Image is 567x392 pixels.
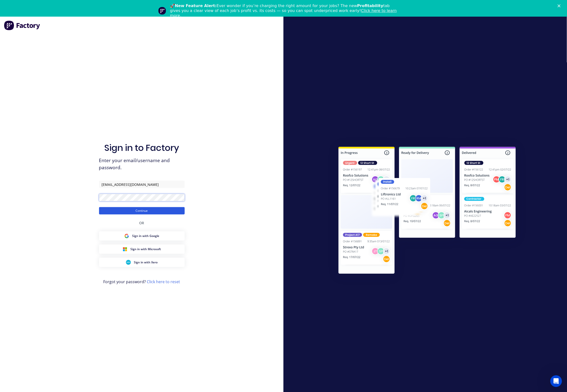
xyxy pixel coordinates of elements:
[4,21,41,30] img: Factory
[126,260,131,265] img: Xero Sign in
[134,260,158,265] span: Sign in with Xero
[99,231,185,241] button: Google Sign inSign in with Google
[99,258,185,267] button: Xero Sign inSign in with Xero
[357,3,383,8] b: Profitability
[99,207,185,214] button: Continue
[328,137,527,285] img: Sign in
[103,279,180,285] span: Forgot your password?
[99,157,185,171] span: Enter your email/username and password.
[170,8,397,18] a: Click here to learn more.
[550,375,562,387] iframe: Intercom live chat
[132,234,159,238] span: Sign in with Google
[558,4,563,7] div: Close
[170,3,401,18] div: 🚀 Ever wonder if you’re charging the right amount for your jobs? The new tab gives you a clear vi...
[139,214,144,231] div: OR
[99,181,185,188] input: Email/Username
[99,245,185,254] button: Microsoft Sign inSign in with Microsoft
[123,247,127,252] img: Microsoft Sign in
[158,7,166,15] img: Profile image for Team
[130,247,161,251] span: Sign in with Microsoft
[147,279,180,284] a: Click here to reset
[104,143,179,153] h1: Sign in to Factory
[175,3,217,8] b: New Feature Alert:
[124,234,129,238] img: Google Sign in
